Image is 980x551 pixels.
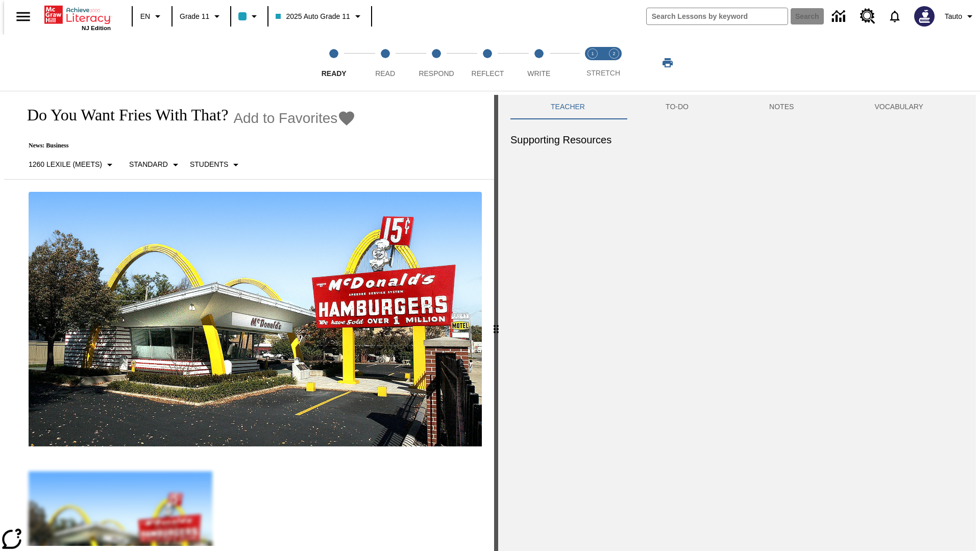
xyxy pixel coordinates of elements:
button: Read step 2 of 5 [355,35,414,91]
span: Tauto [945,11,962,22]
button: Respond step 3 of 5 [407,35,466,91]
button: Ready step 1 of 5 [304,35,363,91]
button: Select Student [186,156,246,174]
span: Add to Favorites [233,110,337,127]
button: Write step 5 of 5 [509,35,569,91]
div: reading [4,95,494,546]
span: 2025 Auto Grade 11 [276,11,350,22]
text: 2 [612,51,615,56]
button: VOCABULARY [834,95,964,119]
button: Print [651,54,684,72]
button: Grade: Grade 11, Select a grade [176,7,227,26]
button: Stretch Read step 1 of 2 [578,35,607,91]
button: Profile/Settings [941,7,980,26]
a: Notifications [881,3,908,30]
button: Class: 2025 Auto Grade 11, Select your class [272,7,367,26]
a: Resource Center, Will open in new tab [854,3,881,30]
div: Instructional Panel Tabs [510,95,964,119]
img: One of the first McDonald's stores, with the iconic red sign and golden arches. [29,192,482,447]
span: EN [140,11,150,22]
p: Standard [129,159,168,170]
button: Scaffolds, Standard [125,156,186,174]
button: Reflect step 4 of 5 [458,35,517,91]
button: Select a new avatar [908,3,941,30]
input: search field [647,8,788,24]
button: Language: EN, Select a language [136,7,168,26]
button: TO-DO [625,95,729,119]
p: News: Business [16,142,356,149]
a: Data Center [826,3,854,31]
span: Respond [419,69,454,78]
div: activity [498,95,976,551]
button: Select Lexile, 1260 Lexile (Meets) [24,156,120,174]
button: Teacher [510,95,625,119]
p: Students [190,159,228,170]
p: 1260 Lexile (Meets) [29,159,102,170]
button: Add to Favorites - Do You Want Fries With That? [233,109,356,127]
div: Home [44,4,111,31]
img: Avatar [914,6,935,27]
button: NOTES [729,95,834,119]
span: Ready [322,69,347,78]
text: 1 [591,51,594,56]
button: Open side menu [8,2,38,32]
span: Read [375,69,395,78]
button: Stretch Respond step 2 of 2 [599,35,629,91]
span: STRETCH [586,69,620,77]
span: Reflect [472,69,504,78]
h1: Do You Want Fries With That? [16,106,228,124]
span: Write [527,69,550,78]
div: Press Enter or Spacebar and then press right and left arrow keys to move the slider [494,95,498,551]
button: Class color is light blue. Change class color [234,7,264,26]
span: NJ Edition [82,25,111,31]
span: Grade 11 [180,11,209,22]
h6: Supporting Resources [510,132,964,148]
